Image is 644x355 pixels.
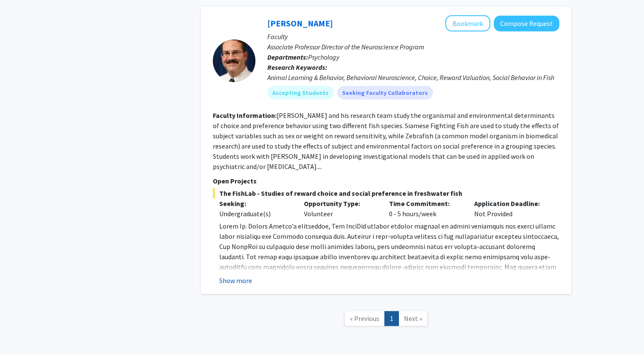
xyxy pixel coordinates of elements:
p: Associate Professor Director of the Neuroscience Program [267,42,559,52]
button: Compose Request to Drew Velkey [494,16,559,31]
nav: Page navigation [201,303,571,337]
a: [PERSON_NAME] [267,18,333,29]
p: Faculty [267,31,559,42]
div: Volunteer [298,198,383,219]
b: Faculty Information: [213,111,277,120]
p: Opportunity Type: [304,198,376,209]
button: Show more [219,275,252,286]
mat-chip: Seeking Faculty Collaborators [337,86,433,100]
span: « Previous [350,314,379,323]
a: Next Page [398,311,428,326]
button: Add Drew Velkey to Bookmarks [445,15,490,31]
a: Previous Page [344,311,385,326]
p: Open Projects [213,176,559,186]
p: Application Deadline: [474,198,547,209]
div: Animal Learning & Behavior, Behavioral Neuroscience, Choice, Reward Valuation, Social Behavior in... [267,72,559,83]
a: 1 [384,311,399,326]
b: Research Keywords: [267,63,327,72]
p: Time Commitment: [389,198,461,209]
span: Next » [404,314,422,323]
b: Departments: [267,53,308,61]
div: Undergraduate(s) [219,209,292,219]
mat-chip: Accepting Students [267,86,334,100]
span: The FishLab - Studies of reward choice and social preference in freshwater fish [213,188,559,198]
p: Seeking: [219,198,292,209]
span: Psychology [308,53,339,61]
div: Not Provided [468,198,553,219]
div: 0 - 5 hours/week [383,198,468,219]
fg-read-more: [PERSON_NAME] and his research team study the organismal and environmental determinants of choice... [213,111,559,171]
iframe: Chat [6,317,36,349]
